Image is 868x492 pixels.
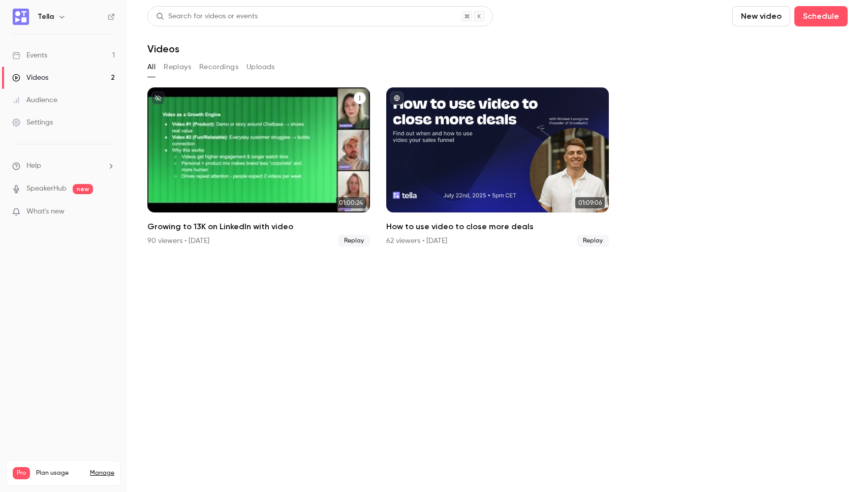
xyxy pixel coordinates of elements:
[338,235,370,247] span: Replay
[90,469,114,477] a: Manage
[147,87,848,247] ul: Videos
[38,12,54,22] h6: Tella
[12,50,47,60] div: Events
[199,59,238,75] button: Recordings
[147,43,179,55] h1: Videos
[386,236,447,246] div: 62 viewers • [DATE]
[732,6,790,26] button: New video
[246,59,275,75] button: Uploads
[386,221,609,233] h2: How to use video to close more deals
[13,9,29,25] img: Tella
[156,11,258,22] div: Search for videos or events
[36,469,84,477] span: Plan usage
[12,117,53,128] div: Settings
[147,59,156,75] button: All
[12,73,48,83] div: Videos
[73,184,93,194] span: new
[26,183,67,194] a: SpeakerHub
[147,236,209,246] div: 90 viewers • [DATE]
[386,87,609,247] li: How to use video to close more deals
[794,6,848,26] button: Schedule
[26,206,65,217] span: What's new
[151,91,165,105] button: unpublished
[12,95,57,105] div: Audience
[147,87,370,247] li: Growing to 13K on LinkedIn with video
[386,87,609,247] a: 01:09:06How to use video to close more deals62 viewers • [DATE]Replay
[12,161,115,171] li: help-dropdown-opener
[164,59,191,75] button: Replays
[103,207,115,217] iframe: Noticeable Trigger
[147,221,370,233] h2: Growing to 13K on LinkedIn with video
[575,197,605,208] span: 01:09:06
[577,235,609,247] span: Replay
[336,197,366,208] span: 01:00:24
[147,6,848,486] section: Videos
[13,467,30,479] span: Pro
[26,161,41,171] span: Help
[390,91,404,105] button: published
[147,87,370,247] a: 01:00:24Growing to 13K on LinkedIn with video90 viewers • [DATE]Replay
